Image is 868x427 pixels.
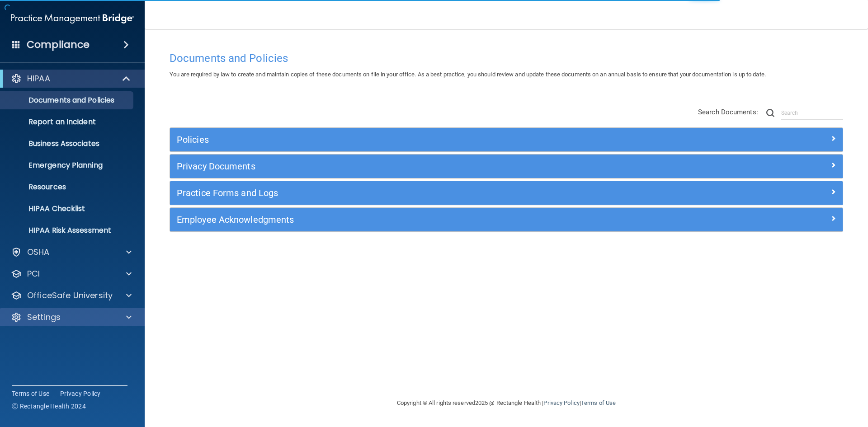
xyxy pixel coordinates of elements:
h5: Employee Acknowledgments [177,215,668,225]
a: Policies [177,132,836,147]
div: Copyright © All rights reserved 2025 @ Rectangle Health | | [341,389,671,418]
span: Search Documents: [698,108,758,116]
a: Settings [11,312,132,323]
p: Report an Incident [6,117,129,127]
a: Practice Forms and Logs [177,186,836,200]
a: Privacy Documents [177,159,836,174]
span: Ⓒ Rectangle Health 2024 [12,402,86,411]
p: OfficeSafe University [27,290,113,301]
a: Privacy Policy [543,399,579,406]
a: OfficeSafe University [11,290,132,301]
p: OSHA [27,247,50,258]
h5: Privacy Documents [177,161,668,171]
h5: Practice Forms and Logs [177,188,668,198]
img: PMB logo [11,9,134,28]
h5: Policies [177,135,668,145]
h4: Documents and Policies [170,52,843,64]
p: Settings [27,312,61,323]
span: You are required by law to create and maintain copies of these documents on file in your office. ... [170,71,766,78]
a: HIPAA [11,73,131,84]
p: PCI [27,268,40,279]
input: Search [781,106,843,120]
p: Resources [6,183,129,192]
a: Terms of Use [12,389,49,398]
p: HIPAA [27,73,50,84]
a: Terms of Use [581,399,616,406]
p: HIPAA Risk Assessment [6,226,129,235]
p: HIPAA Checklist [6,204,129,213]
a: PCI [11,268,132,279]
a: OSHA [11,247,132,258]
img: ic-search.3b580494.png [766,109,774,117]
h4: Compliance [27,38,90,51]
p: Documents and Policies [6,96,129,105]
p: Emergency Planning [6,161,129,170]
a: Employee Acknowledgments [177,212,836,227]
a: Privacy Policy [60,389,101,398]
p: Business Associates [6,139,129,148]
